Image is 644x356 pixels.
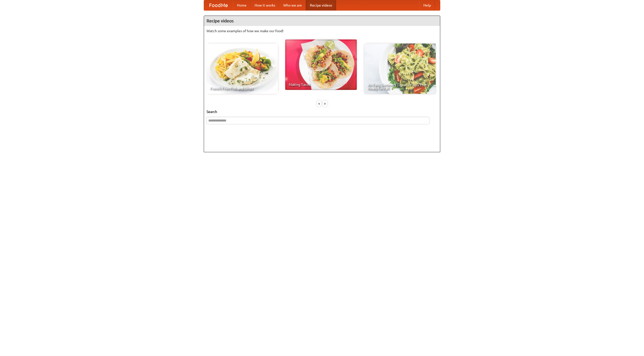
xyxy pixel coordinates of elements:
[317,100,321,107] div: «
[323,100,327,107] div: »
[368,83,432,90] span: An Easy, Summery Tomato Pasta That's Ready for Fall
[233,0,251,10] a: Home
[204,16,440,26] h4: Recipe videos
[289,83,353,86] span: Making Tacos
[419,0,435,10] a: Help
[207,28,437,33] p: Watch some examples of how we make our food!
[306,0,336,10] a: Recipe videos
[279,0,306,10] a: Who we are
[207,109,437,114] h5: Search
[364,44,436,94] a: An Easy, Summery Tomato Pasta That's Ready for Fall
[285,39,357,90] a: Making Tacos
[251,0,279,10] a: How it works
[204,0,233,10] a: FoodMe
[210,87,274,90] span: French Fries Fish and Chips
[207,44,278,94] a: French Fries Fish and Chips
